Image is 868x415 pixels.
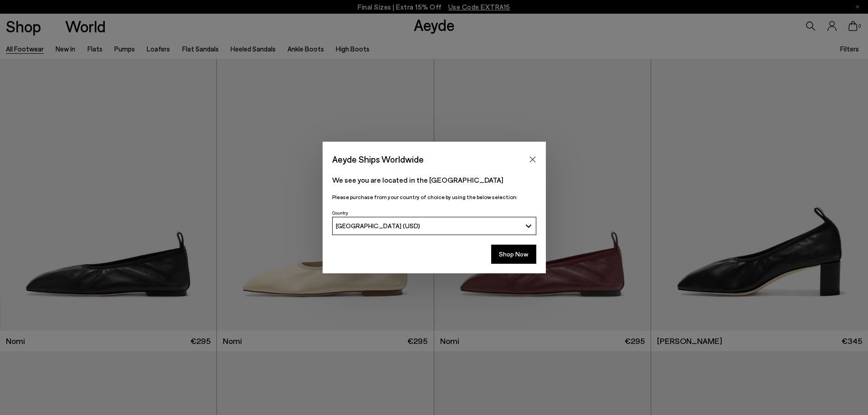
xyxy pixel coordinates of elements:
span: [GEOGRAPHIC_DATA] (USD) [336,222,420,230]
p: We see you are located in the [GEOGRAPHIC_DATA] [332,174,536,185]
p: Please purchase from your country of choice by using the below selection: [332,193,536,201]
span: Aeyde Ships Worldwide [332,151,424,167]
button: Close [526,153,539,166]
button: Shop Now [491,245,536,264]
span: Country [332,210,348,215]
